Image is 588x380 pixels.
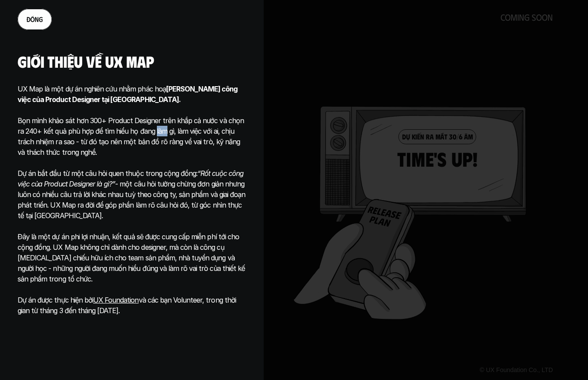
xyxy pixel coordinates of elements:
[18,168,246,221] p: Dự án bắt đầu từ một câu hỏi quen thuộc trong cộng đồng: - một câu hỏi tưởng chừng đơn giản nhưng...
[30,15,35,23] span: ó
[93,296,139,304] a: UX Foundation
[26,15,30,23] span: đ
[18,84,239,104] strong: [PERSON_NAME] công việc của Product Designer tại [GEOGRAPHIC_DATA].
[18,169,245,188] em: “Rốt cuộc công việc của Product Designer là gì?”
[18,295,246,316] p: Dự án được thực hiện bởi và các bạn Volunteer, trong thời gian từ tháng 3 đến tháng [DATE].
[35,15,39,23] span: n
[39,15,43,23] span: g
[18,231,246,284] p: Đây là một dự án phi lợi nhuận, kết quả sẽ được cung cấp miễn phí tới cho cộng đồng. UX Map không...
[18,105,246,157] p: Bọn mình khảo sát hơn 300+ Product Designer trên khắp cả nước và chọn ra 240+ kết quả phù hợp để ...
[18,84,246,105] p: UX Map là một dự án nghiên cứu nhằm phác hoạ
[18,53,154,70] h5: Giới thiệu về ux map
